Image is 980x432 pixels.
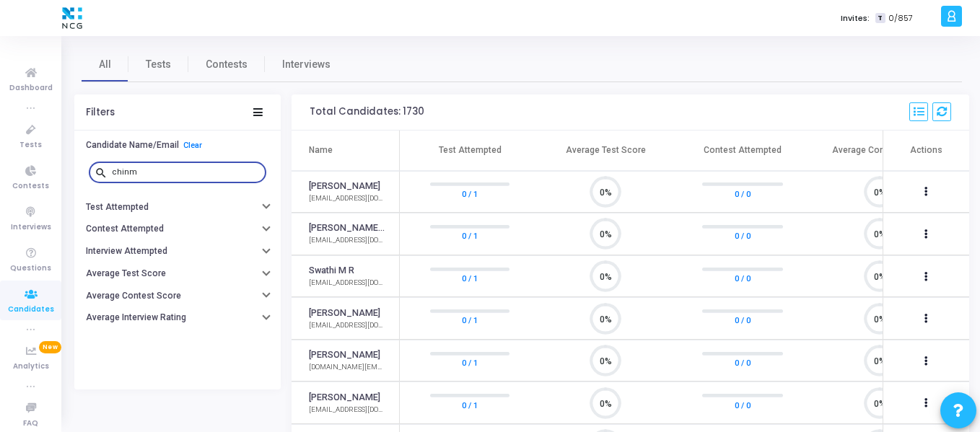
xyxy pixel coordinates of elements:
[462,397,478,412] a: 0 / 1
[86,312,186,323] h6: Average Interview Rating
[462,356,478,370] a: 0 / 1
[12,180,49,193] span: Contests
[309,278,385,288] div: [EMAIL_ADDRESS][DOMAIN_NAME]
[400,131,537,171] th: Test Attempted
[86,107,115,118] div: Filters
[95,166,112,179] mat-icon: search
[74,240,281,263] button: Interview Attempted
[99,57,111,72] span: All
[86,268,166,279] h6: Average Test Score
[309,235,385,246] div: [EMAIL_ADDRESS][DOMAIN_NAME]
[74,218,281,240] button: Contest Attempted
[888,12,913,25] span: 0/857
[146,57,171,72] span: Tests
[309,391,380,405] a: [PERSON_NAME]
[309,144,333,157] div: Name
[674,131,811,171] th: Contest Attempted
[74,307,281,329] button: Average Interview Rating
[9,82,53,94] span: Dashboard
[462,271,478,286] a: 0 / 1
[309,307,380,320] a: [PERSON_NAME]
[86,140,179,151] h6: Candidate Name/Email
[86,224,164,234] h6: Contest Attempted
[309,405,385,415] div: [EMAIL_ADDRESS][DOMAIN_NAME]
[74,195,281,218] button: Test Attempted
[310,106,424,118] div: Total Candidates: 1730
[841,12,870,25] label: Invites:
[74,134,281,157] button: Candidate Name/EmailClear
[86,291,181,301] h6: Average Contest Score
[13,361,49,373] span: Analytics
[735,186,751,200] a: 0 / 0
[74,263,281,285] button: Average Test Score
[462,313,478,327] a: 0 / 1
[309,221,385,235] a: [PERSON_NAME] [PERSON_NAME]
[462,229,478,243] a: 0 / 1
[735,229,751,243] a: 0 / 0
[86,246,167,257] h6: Interview Attempted
[10,263,51,275] span: Questions
[462,186,478,200] a: 0 / 1
[19,139,42,151] span: Tests
[8,304,54,316] span: Candidates
[309,362,385,373] div: [DOMAIN_NAME][EMAIL_ADDRESS][DOMAIN_NAME]
[74,285,281,307] button: Average Contest Score
[112,168,261,177] input: Search...
[282,57,331,72] span: Interviews
[735,397,751,412] a: 0 / 0
[23,418,38,430] span: FAQ
[86,202,149,213] h6: Test Attempted
[11,221,51,234] span: Interviews
[735,313,751,327] a: 0 / 0
[735,271,751,286] a: 0 / 0
[58,4,86,32] img: logo
[309,348,380,362] a: [PERSON_NAME]
[309,264,354,278] a: Swathi M R
[537,131,674,171] th: Average Test Score
[883,131,969,171] th: Actions
[206,57,248,72] span: Contests
[875,13,885,24] span: T
[735,356,751,370] a: 0 / 0
[811,131,948,171] th: Average Contest Score
[309,180,380,193] a: [PERSON_NAME]
[39,341,61,353] span: New
[309,193,385,204] div: [EMAIL_ADDRESS][DOMAIN_NAME]
[309,320,385,331] div: [EMAIL_ADDRESS][DOMAIN_NAME]
[183,141,202,150] a: Clear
